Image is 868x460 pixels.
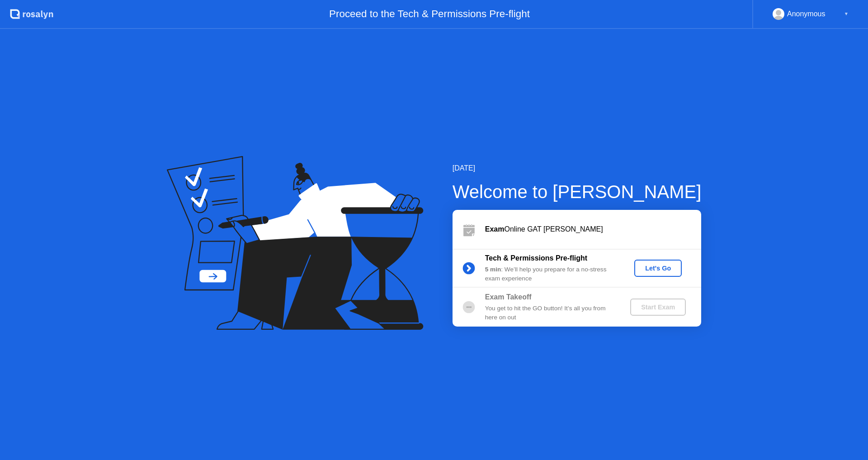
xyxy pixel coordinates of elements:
div: Online GAT [PERSON_NAME] [485,224,701,235]
b: Tech & Permissions Pre-flight [485,254,587,262]
div: Let's Go [638,265,678,272]
b: Exam [485,225,505,233]
div: : We’ll help you prepare for a no-stress exam experience [485,265,615,284]
div: [DATE] [453,163,702,174]
b: Exam Takeoff [485,293,532,301]
div: Start Exam [634,304,682,311]
div: ▼ [844,8,849,20]
button: Start Exam [630,299,686,316]
div: Welcome to [PERSON_NAME] [453,178,702,205]
div: Anonymous [787,8,826,20]
button: Let's Go [634,260,682,277]
div: You get to hit the GO button! It’s all you from here on out [485,304,615,322]
b: 5 min [485,266,501,273]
